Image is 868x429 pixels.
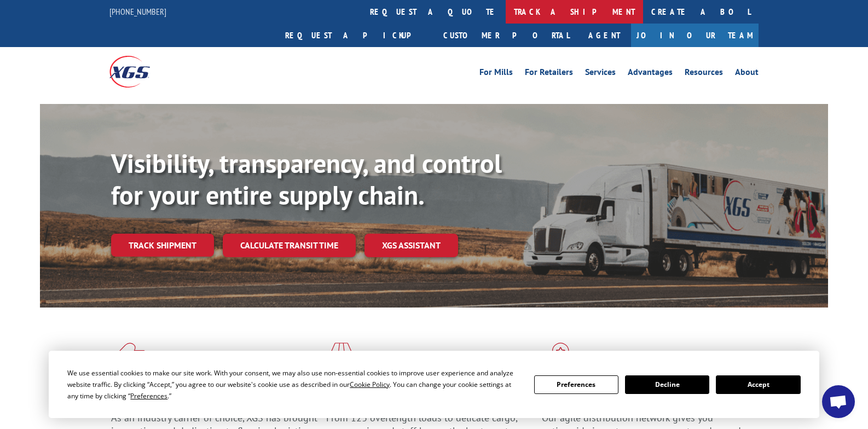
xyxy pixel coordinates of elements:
[109,6,166,17] a: [PHONE_NUMBER]
[49,351,819,418] div: Cookie Consent Prompt
[585,68,616,80] a: Services
[277,24,435,47] a: Request a pickup
[326,343,352,371] img: xgs-icon-focused-on-flooring-red
[735,68,759,80] a: About
[111,146,502,212] b: Visibility, transparency, and control for your entire supply chain.
[111,343,145,371] img: xgs-icon-total-supply-chain-intelligence-red
[577,24,631,47] a: Agent
[350,380,390,389] span: Cookie Policy
[625,375,709,394] button: Decline
[130,391,167,401] span: Preferences
[479,68,513,80] a: For Mills
[685,68,723,80] a: Resources
[525,68,573,80] a: For Retailers
[111,234,214,257] a: Track shipment
[534,375,618,394] button: Preferences
[223,234,356,257] a: Calculate transit time
[542,343,580,371] img: xgs-icon-flagship-distribution-model-red
[822,385,855,418] div: Open chat
[67,367,520,402] div: We use essential cookies to make our site work. With your consent, we may also use non-essential ...
[631,24,759,47] a: Join Our Team
[364,234,458,257] a: XGS ASSISTANT
[628,68,673,80] a: Advantages
[716,375,800,394] button: Accept
[435,24,577,47] a: Customer Portal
